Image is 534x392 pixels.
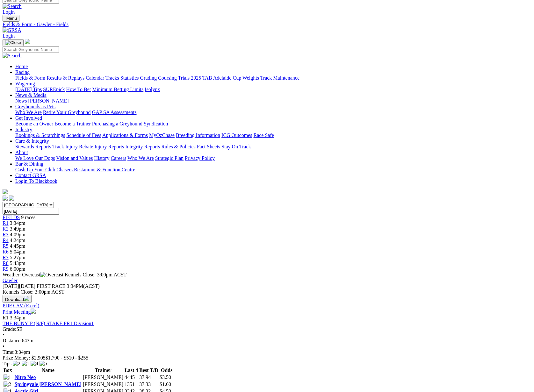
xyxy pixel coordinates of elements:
a: Bar & Dining [15,161,43,167]
a: We Love Our Dogs [15,155,55,161]
img: logo-grsa-white.png [25,39,30,44]
a: Become a Trainer [54,121,91,126]
span: [DATE] [3,283,35,289]
a: About [15,150,28,155]
a: Tracks [105,75,119,81]
span: 3:34pm [10,220,25,226]
img: 2 [13,361,20,367]
div: 3:34pm [3,349,531,355]
span: $1.60 [160,381,171,387]
a: Weights [242,75,259,81]
th: Last 4 [124,367,138,374]
a: Rules & Policies [161,144,196,149]
span: 6:00pm [10,266,25,272]
a: Race Safe [253,132,274,138]
a: Login [3,33,15,39]
th: Best T/D [139,367,159,374]
div: Download [3,303,531,309]
a: Results & Replays [47,75,84,81]
a: News [15,98,27,103]
a: [DATE] Tips [15,87,42,92]
span: Menu [6,16,17,21]
button: Toggle navigation [3,39,24,46]
div: Wagering [15,87,531,92]
img: twitter.svg [9,196,14,201]
span: 4:09pm [10,232,25,237]
img: Search [3,53,22,59]
a: Injury Reports [94,144,124,149]
a: Strategic Plan [155,155,184,161]
a: THE BUNYIP (N/P) STAKE PR1 Division1 [3,321,94,326]
th: Odds [159,367,174,374]
a: News & Media [15,92,47,98]
img: download.svg [24,296,29,301]
div: 643m [3,338,531,344]
span: Tips [3,361,11,366]
span: • [3,344,4,349]
a: Statistics [120,75,139,81]
a: Calendar [86,75,104,81]
a: 2025 TAB Adelaide Cup [191,75,241,81]
a: MyOzChase [149,132,175,138]
img: 2 [4,381,11,387]
a: Get Involved [15,115,42,121]
a: R2 [3,226,9,232]
a: Become an Owner [15,121,53,126]
img: 4 [31,361,38,367]
a: Fields & Form [15,75,45,81]
a: Login To Blackbook [15,178,57,184]
a: Gawler [3,278,18,283]
span: 4:24pm [10,238,25,243]
img: 5 [40,361,47,367]
span: 5:43pm [10,260,25,266]
span: FIELDS [3,215,20,220]
a: Retire Your Greyhound [43,110,91,115]
span: 3:34PM(ACST) [37,283,100,289]
span: Weather: Overcast [3,272,65,277]
a: Minimum Betting Limits [92,87,143,92]
span: $1,790 - $510 - $255 [46,355,89,360]
a: Fact Sheets [197,144,220,149]
th: Name [14,367,82,374]
a: Print Meeting [3,309,36,315]
span: 5:04pm [10,249,25,254]
img: logo-grsa-white.png [3,189,8,194]
a: Home [15,64,28,69]
a: R9 [3,266,9,272]
span: [DATE] [3,283,19,289]
button: Toggle navigation [3,15,19,22]
div: SE [3,326,531,332]
a: Stewards Reports [15,144,51,149]
a: Grading [140,75,157,81]
a: R8 [3,260,9,266]
td: 37.33 [139,381,159,388]
a: Springvale [PERSON_NAME] [15,381,82,387]
div: Prize Money: $2,905 [3,355,531,361]
span: 3:34pm [10,315,25,320]
a: Greyhounds as Pets [15,104,55,109]
a: Integrity Reports [125,144,160,149]
a: Vision and Values [56,155,93,161]
a: ICG Outcomes [221,132,252,138]
div: About [15,155,531,161]
span: Time: [3,349,15,355]
span: Kennels Close: 3:00pm ACST [65,272,126,277]
a: R4 [3,238,9,243]
img: 1 [22,361,29,367]
a: Who We Are [127,155,154,161]
a: Contact GRSA [15,173,46,178]
img: facebook.svg [3,196,8,201]
input: Search [3,46,59,53]
a: R7 [3,255,9,260]
span: R1 [3,315,9,320]
span: $3.50 [160,374,171,380]
span: 3:49pm [10,226,25,232]
div: Kennels Close: 3:00pm ACST [3,289,531,295]
a: Fields & Form - Gawler - Fields [3,22,531,27]
img: GRSA [3,27,21,33]
img: Close [5,40,21,45]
